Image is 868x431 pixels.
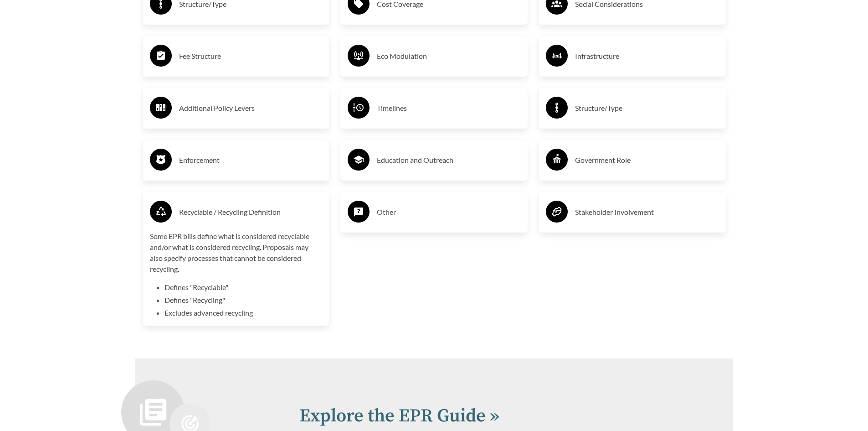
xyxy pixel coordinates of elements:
h3: Fee Structure [179,49,323,63]
h3: Additional Policy Levers [179,101,323,115]
h3: Recyclable / Recycling Definition [179,205,323,219]
h3: Eco Modulation [377,49,520,63]
a: Explore the EPR Guide » [299,405,499,427]
h3: Government Role [575,153,719,167]
p: Some EPR bills define what is considered recyclable and/or what is considered recycling. Proposal... [150,231,323,275]
h3: Structure/Type [575,101,719,115]
li: Defines "Recycling" [164,295,323,306]
h3: Other [377,205,520,219]
h3: Education and Outreach [377,153,520,167]
h3: Stakeholder Involvement [575,205,719,219]
h3: Enforcement [179,153,323,167]
li: Excludes advanced recycling [164,307,323,318]
h3: Timelines [377,101,520,115]
h3: Infrastructure [575,49,719,63]
li: Defines "Recyclable" [164,282,323,293]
